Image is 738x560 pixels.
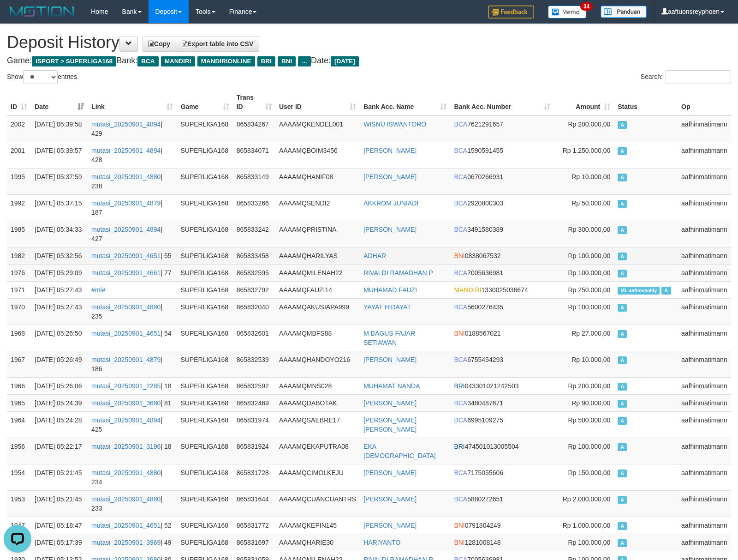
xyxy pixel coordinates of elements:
span: Approved [618,121,627,129]
a: mutasi_20250901_4879 [91,199,161,207]
td: [DATE] 05:27:43 [31,281,88,298]
td: [DATE] 05:17:39 [31,534,88,551]
span: Approved [618,539,627,547]
td: aafhinmatimann [678,517,731,534]
span: BNI [454,252,464,259]
span: Rp 100.000,00 [568,443,610,450]
td: AAAAMQHANIF08 [275,168,360,194]
td: SUPERLIGA168 [177,325,232,351]
td: SUPERLIGA168 [177,517,232,534]
span: BRI [454,443,464,450]
td: 5600276435 [450,298,554,325]
a: WISNU ISWANTORO [363,120,426,128]
span: Rp 100.000,00 [568,252,610,259]
a: [PERSON_NAME] [363,469,417,476]
td: 1956 [7,438,31,464]
a: [PERSON_NAME] [PERSON_NAME] [363,416,417,433]
td: AAAAMQHARIE30 [275,534,360,551]
td: AAAAMQMBFS88 [275,325,360,351]
th: User ID: activate to sort column ascending [275,89,360,115]
span: Rp 10.000,00 [571,356,610,363]
select: Showentries [23,70,58,84]
th: Status [614,89,678,115]
td: [DATE] 05:32:56 [31,247,88,264]
span: Rp 27.000,00 [571,330,610,337]
span: Approved [618,226,627,234]
span: Approved [618,496,627,504]
span: BNI [278,56,296,66]
td: | 18 [88,438,177,464]
td: [DATE] 05:39:58 [31,115,88,142]
td: aafhinmatimann [678,221,731,247]
td: SUPERLIGA168 [177,464,232,490]
td: | 54 [88,325,177,351]
td: [DATE] 05:24:28 [31,411,88,438]
td: 865831728 [233,464,275,490]
td: 865831697 [233,534,275,551]
td: aafhinmatimann [678,264,731,281]
td: 865833458 [233,247,275,264]
td: 1964 [7,411,31,438]
td: 865834267 [233,115,275,142]
span: Rp 2.000.000,00 [563,495,611,503]
td: aafhinmatimann [678,142,731,168]
a: mutasi_20250901_4894 [91,120,161,128]
td: | 186 [88,351,177,377]
td: 865832040 [233,298,275,325]
a: mutasi_20250901_4651 [91,330,161,337]
a: [PERSON_NAME] [363,226,417,233]
td: AAAAMQEKAPUTRA08 [275,438,360,464]
td: AAAAMQKEPIN145 [275,517,360,534]
td: aafhinmatimann [678,534,731,551]
span: Approved [618,253,627,260]
td: 865833149 [233,168,275,194]
a: mutasi_20250901_3196 [91,443,161,450]
a: EKA [DEMOGRAPHIC_DATA] [363,443,436,459]
a: mutasi_20250901_3969 [91,539,161,546]
td: SUPERLIGA168 [177,247,232,264]
input: Search: [666,70,731,84]
td: 7005636981 [450,264,554,281]
td: 1967 [7,351,31,377]
a: [PERSON_NAME] [363,522,417,529]
td: 0791804249 [450,517,554,534]
th: Trans ID: activate to sort column ascending [233,89,275,115]
td: 1965 [7,394,31,411]
td: [DATE] 05:26:50 [31,325,88,351]
td: AAAAMQFAUZI14 [275,281,360,298]
span: Rp 200.000,00 [568,120,610,128]
td: [DATE] 05:37:15 [31,194,88,221]
span: MANDIRI [454,286,481,294]
td: aafhinmatimann [678,438,731,464]
th: Amount: activate to sort column ascending [554,89,614,115]
td: 1985 [7,221,31,247]
span: Approved [618,400,627,408]
a: mutasi_20250901_4661 [91,269,161,277]
a: mutasi_20250901_4651 [91,522,161,529]
td: [DATE] 05:27:43 [31,298,88,325]
span: Approved [618,304,627,312]
td: 1330025036674 [450,281,554,298]
span: BCA [454,226,467,233]
td: | 238 [88,168,177,194]
span: Rp 100.000,00 [568,539,610,546]
td: aafhinmatimann [678,194,731,221]
span: Approved [618,200,627,208]
td: 6995109275 [450,411,554,438]
a: mutasi_20250901_3680 [91,399,161,407]
td: 7621291657 [450,115,554,142]
td: | 77 [88,264,177,281]
a: mutasi_20250901_4880 [91,469,161,476]
td: SUPERLIGA168 [177,411,232,438]
span: Approved [618,522,627,530]
td: 043301021242503 [450,377,554,394]
td: SUPERLIGA168 [177,221,232,247]
td: 0188567021 [450,325,554,351]
a: Copy [143,36,176,52]
td: 3480487671 [450,394,554,411]
td: [DATE] 05:24:39 [31,394,88,411]
td: 3491580389 [450,221,554,247]
td: 1970 [7,298,31,325]
td: 865831644 [233,490,275,517]
td: SUPERLIGA168 [177,490,232,517]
